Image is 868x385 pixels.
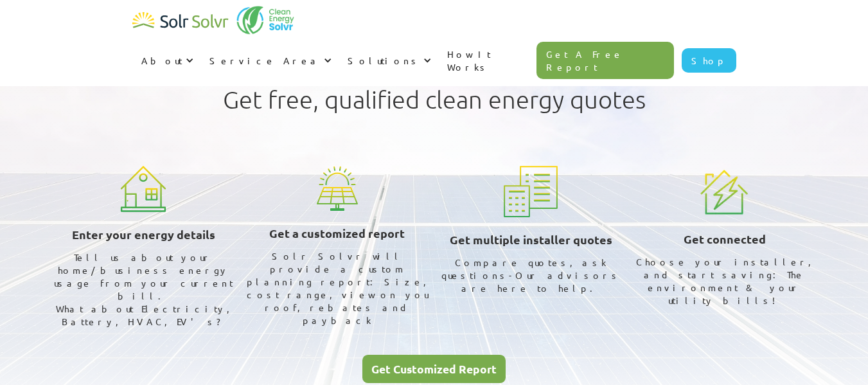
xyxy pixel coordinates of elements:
[339,41,438,80] div: Solutions
[209,54,321,67] div: Service Area
[439,256,623,294] div: Compare quotes, ask questions-Our advisors are here to help.
[141,54,182,67] div: About
[536,42,674,79] a: Get A Free Report
[362,355,506,384] a: Get Customized Report
[269,224,405,243] h3: Get a customized report
[200,41,339,80] div: Service Area
[438,35,537,86] a: How It Works
[348,54,420,67] div: Solutions
[450,230,612,249] h3: Get multiple installer quotes
[684,229,766,249] h3: Get connected
[132,41,200,80] div: About
[52,251,236,328] div: Tell us about your home/business energy usage from your current bill. What about Electricity, Bat...
[72,225,215,244] h3: Enter your energy details
[223,85,646,114] h1: Get free, qualified clean energy quotes
[633,255,817,307] div: Choose your installer, and start saving: The environment & your utility bills!
[682,48,736,73] a: Shop
[371,363,497,375] div: Get Customized Report
[245,249,429,327] div: Solr Solvr will provide a custom planning report: Size, cost range, view on you roof, rebates and...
